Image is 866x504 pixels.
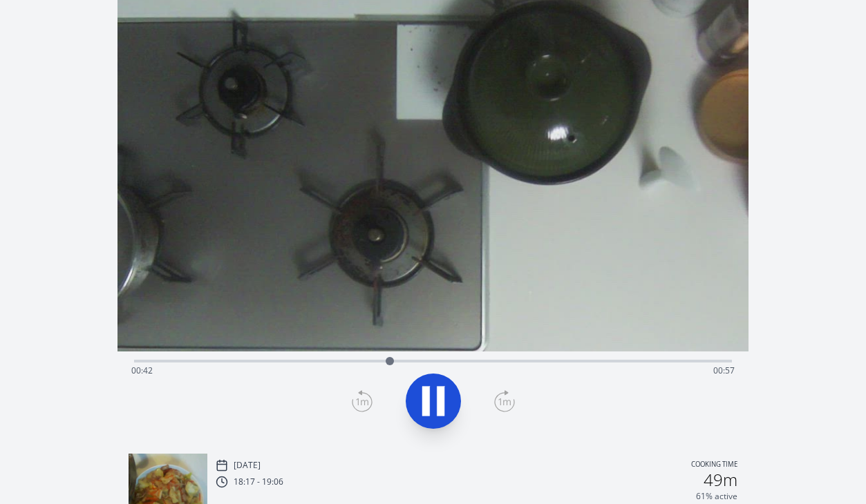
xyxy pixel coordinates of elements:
[696,491,737,502] p: 61% active
[704,472,737,488] h2: 49m
[713,365,735,376] span: 00:57
[234,460,261,471] p: [DATE]
[131,365,153,376] span: 00:42
[691,459,737,472] p: Cooking time
[234,476,283,487] p: 18:17 - 19:06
